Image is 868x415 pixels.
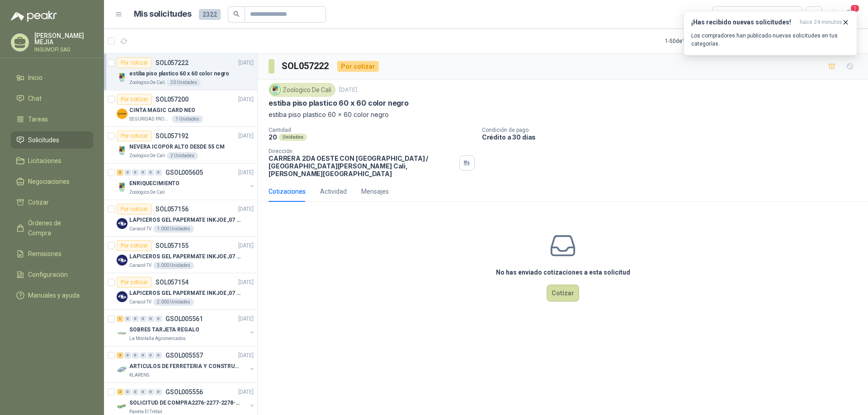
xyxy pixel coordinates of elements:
div: Zoologico De Cali [269,83,335,97]
img: Company Logo [117,108,127,119]
a: 2 0 0 0 0 0 GSOL005557[DATE] Company LogoARTICULOS DE FERRETERIA Y CONSTRUCCION EN GENERALKLARENS [117,350,255,379]
div: 2.000 Unidades [153,298,194,306]
button: Cotizar [547,284,579,302]
img: Company Logo [117,328,127,339]
p: SEGURIDAD PROVISER LTDA [129,116,170,123]
span: Chat [28,93,42,103]
span: Configuración [28,270,68,280]
p: Cantidad [269,127,475,133]
img: Company Logo [117,218,127,229]
span: 1 [850,4,860,13]
span: Órdenes de Compra [28,218,85,238]
p: GSOL005557 [165,352,203,359]
p: Zoologico De Cali [129,79,165,86]
div: 0 [155,352,162,359]
p: Condición de pago [482,127,864,133]
p: SOL057155 [156,242,189,249]
div: 0 [155,169,162,176]
p: La Montaña Agromercados [129,335,186,342]
span: Manuales y ayuda [28,290,80,300]
div: Actividad [320,187,347,196]
h3: SOL057222 [282,59,330,73]
div: 0 [147,352,154,359]
div: 0 [132,316,139,322]
p: [DATE] [238,59,254,67]
span: hace 24 minutos [800,19,842,26]
a: Configuración [11,266,93,283]
a: Por cotizarSOL057156[DATE] Company LogoLAPICEROS GEL PAPERMATE INKJOE ,07 1 LOGO 1 TINTACaracol T... [104,200,257,237]
h3: ¡Has recibido nuevas solicitudes! [691,19,796,26]
a: Por cotizarSOL057222[DATE] Company Logoestiba piso plastico 60 x 60 color negroZoologico De Cali2... [104,54,257,90]
p: GSOL005605 [165,169,203,176]
p: SOL057200 [156,96,189,103]
p: ARTICULOS DE FERRETERIA Y CONSTRUCCION EN GENERAL [129,362,242,371]
p: NEVERA ICOPOR ALTO DESDE 55 CM [129,143,224,151]
h1: Mis solicitudes [134,8,192,21]
p: estiba piso plastico 60 x 60 color negro [269,98,409,108]
a: Por cotizarSOL057155[DATE] Company LogoLAPICEROS GEL PAPERMATE INKJOE ,07 1 LOGO 1 TINTACaracol T... [104,237,257,273]
p: [PERSON_NAME] MEJIA [34,33,93,45]
div: 0 [147,316,154,322]
span: Licitaciones [28,156,61,166]
p: Caracol TV [129,262,151,269]
a: Licitaciones [11,152,93,169]
p: CARRERA 2DA OESTE CON [GEOGRAPHIC_DATA] / [GEOGRAPHIC_DATA][PERSON_NAME] Cali , [PERSON_NAME][GEO... [269,154,456,177]
div: 1 - 50 de 1474 [665,34,724,48]
p: Los compradores han publicado nuevas solicitudes en tus categorías. [691,32,849,48]
div: 0 [140,316,146,322]
a: Cotizar [11,194,93,211]
p: INSUMOFI SAS [34,47,93,52]
h3: No has enviado cotizaciones a esta solicitud [496,267,630,277]
span: search [233,11,240,17]
span: Tareas [28,114,48,124]
div: 1 Unidades [172,116,203,123]
img: Company Logo [117,291,127,302]
img: Logo peakr [11,11,57,22]
div: Por cotizar [117,277,152,288]
a: Manuales y ayuda [11,287,93,304]
img: Company Logo [117,401,127,412]
div: 2 [117,389,123,395]
p: LAPICEROS GEL PAPERMATE INKJOE ,07 1 LOGO 1 TINTA [129,216,242,224]
p: LAPICEROS GEL PAPERMATE INKJOE ,07 1 LOGO 1 TINTA [129,289,242,298]
div: Por cotizar [117,240,152,251]
div: Cotizaciones [269,187,306,196]
p: Crédito a 30 días [482,133,864,141]
span: Solicitudes [28,135,59,145]
img: Company Logo [117,364,127,375]
p: [DATE] [238,388,254,396]
div: 0 [132,169,139,176]
div: 0 [155,389,162,395]
p: [DATE] [238,278,254,287]
span: Remisiones [28,249,61,259]
p: Zoologico De Cali [129,152,165,159]
img: Company Logo [117,145,127,156]
p: [DATE] [238,95,254,104]
p: SOLICITUD DE COMPRA2276-2277-2278-2284-2285- [129,399,242,407]
span: Cotizar [28,197,49,207]
a: 1 0 0 0 0 0 GSOL005561[DATE] Company LogoSOBRES TARJETA REGALOLa Montaña Agromercados [117,313,255,342]
p: [DATE] [238,351,254,360]
div: Todas [718,9,737,19]
p: [DATE] [238,205,254,214]
p: 20 [269,133,277,141]
div: 1.000 Unidades [153,225,194,233]
a: Solicitudes [11,131,93,149]
button: 1 [841,6,857,23]
p: [DATE] [238,168,254,177]
p: CINTA MAGIC CARD NEO [129,106,195,115]
div: 3.000 Unidades [153,262,194,269]
div: Mensajes [361,187,389,196]
div: 2 Unidades [167,152,198,159]
p: estiba piso plastico 60 x 60 color negro [129,70,229,78]
p: GSOL005561 [165,316,203,322]
p: [DATE] [238,132,254,140]
p: KLARENS [129,372,149,379]
p: [DATE] [238,242,254,250]
img: Company Logo [117,72,127,83]
div: 0 [132,389,139,395]
a: Inicio [11,69,93,86]
button: ¡Has recibido nuevas solicitudes!hace 24 minutos Los compradores han publicado nuevas solicitudes... [684,11,857,56]
p: Zoologico De Cali [129,189,165,196]
div: 0 [147,389,154,395]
